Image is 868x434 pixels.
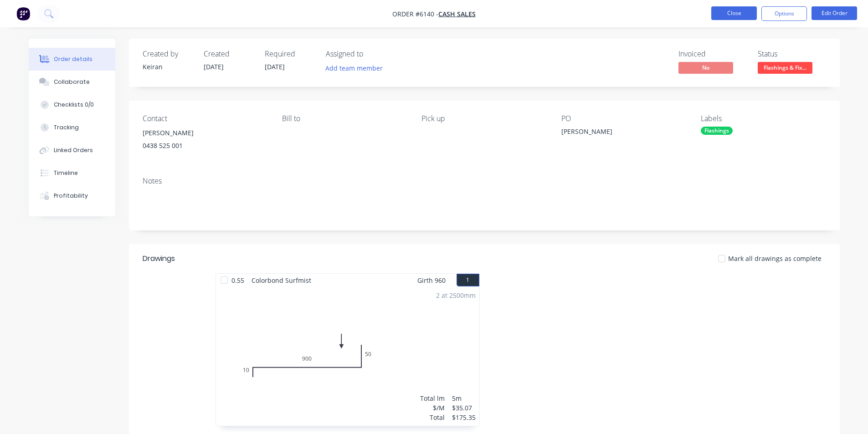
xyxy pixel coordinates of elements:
span: [DATE] [204,62,224,71]
img: Factory [16,7,30,20]
div: Notes [143,177,826,185]
div: 2 at 2500mm [436,291,476,300]
a: Cash Sales [438,10,476,18]
div: $/M [420,403,445,413]
button: Linked Orders [29,139,115,162]
div: [PERSON_NAME] [561,127,675,139]
span: Flashings & Fix... [758,62,812,73]
button: Checklists 0/0 [29,93,115,116]
button: Options [761,6,807,21]
div: 5m [452,393,476,403]
button: Collaborate [29,71,115,93]
div: 010900502 at 2500mmTotal lm$/MTotal5m$35.07$175.35 [216,287,479,426]
button: Add team member [320,62,387,74]
div: Bill to [282,114,407,123]
div: Tracking [54,123,79,132]
div: Order details [54,55,92,63]
div: 0438 525 001 [143,139,267,152]
div: Total [420,413,445,422]
div: Created [204,50,254,58]
span: No [678,62,733,73]
div: Collaborate [54,78,90,86]
div: Checklists 0/0 [54,101,94,109]
div: Flashings [701,127,733,135]
button: Add team member [326,62,388,74]
span: Colorbond Surfmist [248,274,315,287]
span: [DATE] [265,62,285,71]
button: Edit Order [812,6,857,20]
div: Contact [143,114,267,123]
button: 1 [457,274,479,286]
div: Assigned to [326,50,417,58]
div: Created by [143,50,193,58]
div: Keiran [143,62,193,71]
div: [PERSON_NAME]0438 525 001 [143,127,267,156]
button: Close [711,6,757,20]
div: Status [758,50,826,58]
button: Timeline [29,162,115,184]
div: Linked Orders [54,146,93,154]
div: PO [561,114,686,123]
span: Girth 960 [417,274,446,287]
div: $35.07 [452,403,476,413]
span: Mark all drawings as complete [728,254,822,263]
span: Order #6140 - [392,10,438,18]
div: Profitability [54,192,88,200]
span: 0.55 [228,274,248,287]
button: Flashings & Fix... [758,62,812,76]
div: $175.35 [452,413,476,422]
div: Drawings [143,253,175,264]
button: Tracking [29,116,115,139]
div: Required [265,50,315,58]
div: Total lm [420,393,445,403]
div: Timeline [54,169,78,177]
button: Profitability [29,184,115,207]
div: [PERSON_NAME] [143,127,267,139]
div: Invoiced [678,50,747,58]
div: Labels [701,114,826,123]
div: Pick up [421,114,546,123]
button: Order details [29,48,115,71]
